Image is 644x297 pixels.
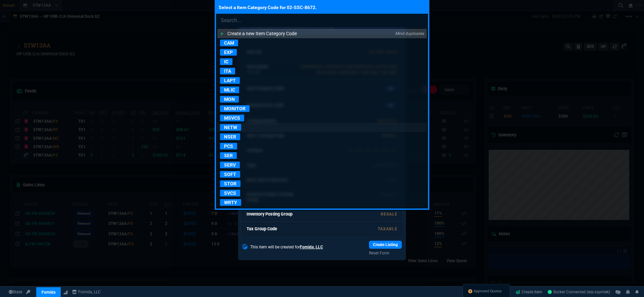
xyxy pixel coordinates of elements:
p: Select a Item Category Code for 02-SSC-8672. [216,1,428,14]
p: SER [220,152,237,159]
p: WRTY [220,199,241,206]
p: Mind duplicates [395,31,424,36]
a: Global State [7,289,24,295]
p: Create a new Item Category Code [227,30,297,37]
p: ITA [220,68,235,74]
a: Create Item [513,287,545,297]
a: C2ciVLiV8Dme5gdHAACv [548,289,610,295]
a: msbcCompanyName [70,289,103,295]
p: STOR [220,180,240,187]
p: SVCS [220,190,240,196]
p: LAPT [220,77,240,84]
p: MON [220,96,239,103]
input: Search... [216,14,428,27]
p: SERV [220,162,240,168]
p: PCS [220,143,237,150]
p: NETW [220,124,241,131]
p: NSER [220,133,240,140]
p: MLIC [220,86,239,93]
a: API TOKEN [24,289,32,295]
p: IC [220,58,232,65]
p: CAM [220,40,238,46]
span: Socket Connected (erp-zayntek) [548,290,610,294]
p: MONITOR [220,105,250,112]
p: SOFT [220,171,240,178]
span: Approved Quotes [474,289,502,294]
p: EXP [220,49,237,56]
p: MSVCS [220,115,244,121]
